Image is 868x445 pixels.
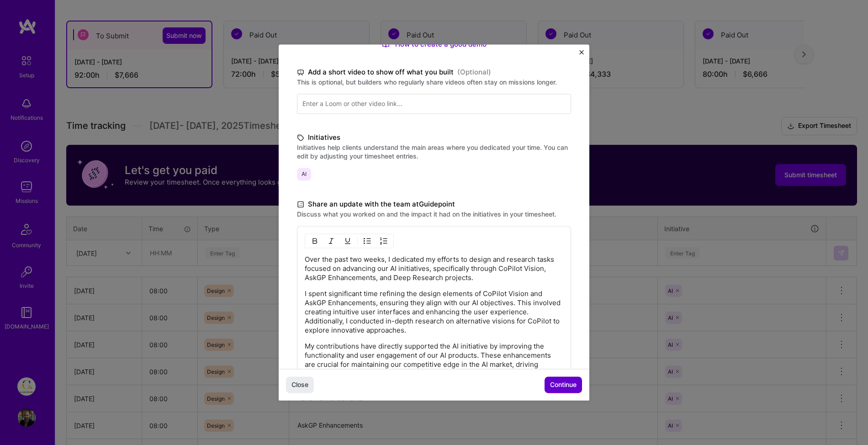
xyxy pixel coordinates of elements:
[305,342,563,378] p: My contributions have directly supported the AI initiative by improving the functionality and use...
[545,377,582,393] button: Continue
[380,237,387,244] img: OL
[344,237,351,244] img: Underline
[286,377,314,393] button: Close
[297,78,571,86] label: This is optional, but builders who regularly share videos often stay on missions longer.
[297,143,571,160] label: Initiatives help clients understand the main areas where you dedicated your time. You can edit by...
[328,237,335,244] img: Italic
[297,67,304,78] i: icon TvBlack
[297,94,571,114] input: Enter a Loom or other video link...
[297,67,571,78] label: Add a short video to show off what you built
[579,50,584,59] button: Close
[382,41,390,48] img: How to create a good demo
[311,237,318,244] img: Bold
[297,132,304,143] i: icon TagBlack
[297,132,571,143] label: Initiatives
[297,168,311,180] span: AI
[550,381,577,390] span: Continue
[305,255,563,282] p: Over the past two weeks, I dedicated my efforts to design and research tasks focused on advancing...
[382,40,487,48] a: How to create a good demo
[297,199,571,210] label: Share an update with the team at Guidepoint
[364,237,371,244] img: UL
[297,210,571,218] label: Discuss what you worked on and the impact it had on the initiatives in your timesheet.
[291,381,308,390] span: Close
[457,67,491,78] span: (Optional)
[297,199,304,210] i: icon DocumentBlack
[305,289,563,335] p: I spent significant time refining the design elements of CoPilot Vision and AskGP Enhancements, e...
